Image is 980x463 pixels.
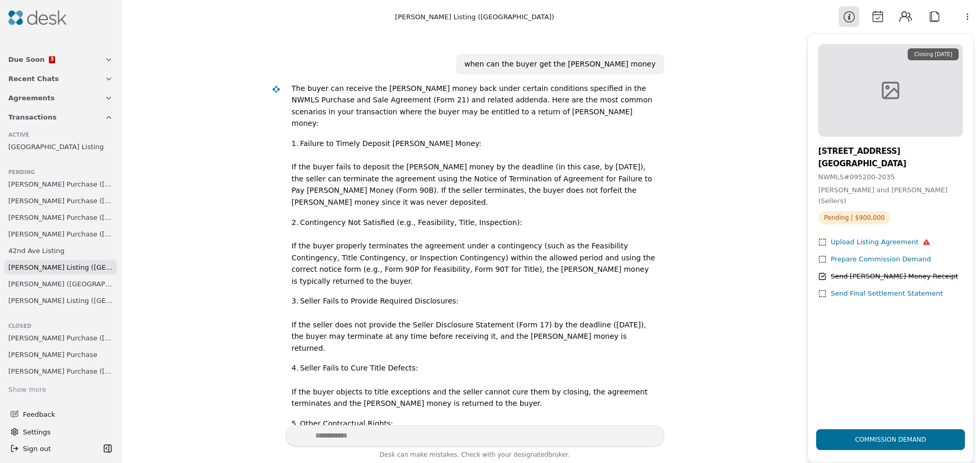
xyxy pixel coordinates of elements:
[2,50,119,69] button: Due Soon3
[8,179,113,190] span: [PERSON_NAME] Purchase ([GEOGRAPHIC_DATA])
[831,237,930,248] div: Upload Listing Agreement
[8,245,65,256] span: 42nd Ave Listing
[818,145,963,157] div: [STREET_ADDRESS]
[513,451,548,458] span: designated
[8,385,46,395] div: Show more
[286,425,664,446] textarea: Write your prompt here
[8,295,113,306] span: [PERSON_NAME] Listing ([GEOGRAPHIC_DATA])
[818,172,963,183] div: NWMLS # 095200-2035
[8,333,113,343] span: [PERSON_NAME] Purchase ([US_STATE] Rd)
[395,11,555,22] div: [PERSON_NAME] Listing ([GEOGRAPHIC_DATA])
[847,422,935,457] div: Commission Demand
[23,409,107,420] span: Feedback
[8,112,57,123] span: Transactions
[8,349,97,360] span: [PERSON_NAME] Purchase
[292,83,656,129] p: The buyer can receive the [PERSON_NAME] money back under certain conditions specified in the NWML...
[818,186,948,205] span: [PERSON_NAME] and [PERSON_NAME] (Sellers)
[831,271,958,282] div: Send [PERSON_NAME] Money Receipt
[2,69,119,88] button: Recent Chats
[818,211,891,224] span: Pending | $900,000
[8,322,113,330] div: Closed
[908,48,959,60] div: Closing [DATE]
[8,73,59,84] span: Recent Chats
[23,443,51,454] span: Sign out
[8,366,113,377] span: [PERSON_NAME] Purchase ([PERSON_NAME][GEOGRAPHIC_DATA][PERSON_NAME])
[8,141,104,152] span: [GEOGRAPHIC_DATA] Listing
[286,449,664,463] div: Desk can make mistakes. Check with your broker.
[8,168,113,177] div: Pending
[2,88,119,108] button: Agreements
[272,85,280,94] img: Desk
[831,254,931,265] div: Prepare Commission Demand
[50,57,54,62] span: 3
[292,295,656,354] p: 3. Seller Fails to Provide Required Disclosures: If the seller does not provide the Seller Disclo...
[2,108,119,127] button: Transactions
[292,138,656,208] p: 1. Failure to Timely Deposit [PERSON_NAME] Money: If the buyer fails to deposit the [PERSON_NAME]...
[23,427,50,438] span: Settings
[465,58,656,70] div: when can the buyer get the [PERSON_NAME] money
[8,131,113,139] div: Active
[8,54,45,65] span: Due Soon
[818,157,963,170] div: [GEOGRAPHIC_DATA]
[292,217,656,287] p: 2. Contingency Not Satisfied (e.g., Feasibility, Title, Inspection): If the buyer properly termin...
[8,279,113,289] span: [PERSON_NAME] ([GEOGRAPHIC_DATA])
[6,424,115,440] button: Settings
[8,212,113,223] span: [PERSON_NAME] Purchase ([PERSON_NAME][GEOGRAPHIC_DATA])
[8,229,113,240] span: [PERSON_NAME] Purchase ([GEOGRAPHIC_DATA])
[816,429,965,450] button: Commission Demand
[8,10,67,25] img: Desk
[831,288,943,299] div: Send Final Settlement Statement
[6,440,100,457] button: Sign out
[8,195,113,206] span: [PERSON_NAME] Purchase ([GEOGRAPHIC_DATA])
[4,405,113,424] button: Feedback
[8,92,55,103] span: Agreements
[8,262,113,273] span: [PERSON_NAME] Listing ([GEOGRAPHIC_DATA])
[292,362,656,409] p: 4. Seller Fails to Cure Title Defects: If the buyer objects to title exceptions and the seller ca...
